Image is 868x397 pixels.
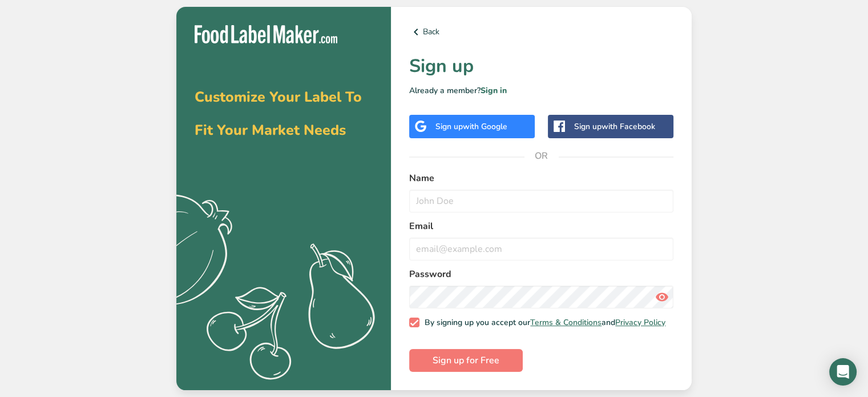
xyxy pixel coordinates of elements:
[829,358,857,386] div: Open Intercom Messenger
[524,139,559,173] span: OR
[574,121,655,133] div: Sign up
[195,87,362,140] span: Customize Your Label To Fit Your Market Needs
[601,121,655,132] span: with Facebook
[435,121,507,133] div: Sign up
[615,317,665,328] a: Privacy Policy
[409,219,673,233] label: Email
[419,318,666,328] span: By signing up you accept our and
[409,238,673,260] input: email@example.com
[409,190,673,212] input: John Doe
[409,171,673,185] label: Name
[433,354,499,367] span: Sign up for Free
[463,121,507,132] span: with Google
[195,25,337,44] img: Food Label Maker
[409,85,673,97] p: Already a member?
[409,349,523,372] button: Sign up for Free
[409,25,673,39] a: Back
[409,53,673,80] h1: Sign up
[409,267,673,281] label: Password
[481,85,507,96] a: Sign in
[530,317,601,328] a: Terms & Conditions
